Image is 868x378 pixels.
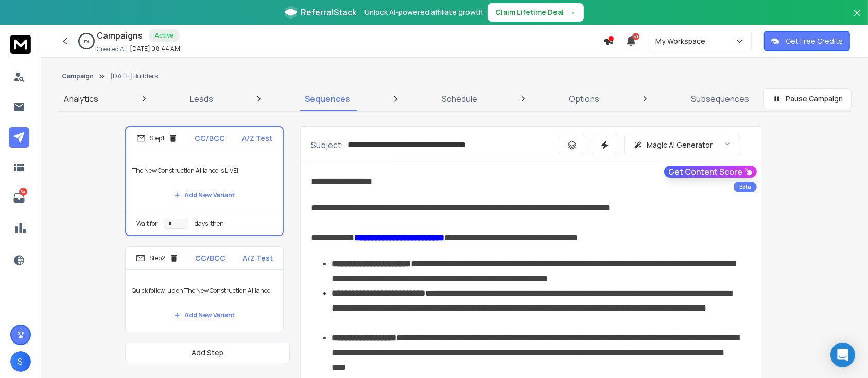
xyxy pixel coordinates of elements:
p: CC/BCC [196,253,226,263]
a: 54 [9,188,29,208]
li: Step2CC/BCCA/Z TestQuick follow-up on The New Construction AllianceAdd New Variant [125,246,284,332]
p: 54 [19,188,27,196]
button: Magic AI Generator [624,135,740,155]
a: Schedule [436,86,483,111]
button: Claim Lifetime Deal→ [488,3,584,22]
button: Pause Campaign [763,88,852,109]
p: Schedule [442,93,477,105]
p: Subsequences [691,93,749,105]
p: Magic AI Generator [647,140,713,150]
button: Add New Variant [166,305,243,326]
li: Step1CC/BCCA/Z TestThe New Construction Alliance is LIVE!Add New VariantWait fordays, then [125,126,284,236]
p: A/Z Test [242,253,273,263]
p: The New Construction Alliance is LIVE! [132,156,276,185]
div: Step 2 [136,254,179,263]
div: Beta [734,182,757,192]
button: S [10,351,31,372]
a: Subsequences [685,86,755,111]
button: Add Step [125,343,290,363]
p: 1 % [84,38,89,44]
p: [DATE] 08:44 AM [130,45,180,53]
p: A/Z Test [242,133,272,143]
button: Add New Variant [166,185,243,206]
p: Created At: [97,45,128,53]
p: Quick follow-up on The New Construction Alliance [132,276,277,305]
p: Sequences [305,93,350,105]
p: Subject: [311,139,343,151]
button: Get Free Credits [764,31,850,51]
div: Active [149,29,180,42]
button: Close banner [850,6,864,31]
p: CC/BCC [195,133,225,143]
p: Options [569,93,599,105]
p: Analytics [64,93,98,105]
p: Get Free Credits [786,36,843,46]
p: Leads [190,93,213,105]
a: Analytics [58,86,105,111]
p: days, then [195,220,224,228]
p: Wait for [136,220,158,228]
p: Unlock AI-powered affiliate growth [365,7,483,17]
div: Open Intercom Messenger [830,343,855,367]
button: Campaign [62,72,94,80]
a: Leads [184,86,219,111]
div: Step 1 [136,134,178,143]
button: Get Content Score [664,166,757,178]
span: → [568,7,576,17]
span: 50 [632,33,639,40]
span: ReferralStack [301,6,357,19]
p: [DATE] Builders [110,72,158,80]
a: Sequences [299,86,356,111]
a: Options [563,86,605,111]
p: My Workspace [655,36,709,46]
h1: Campaigns [97,29,143,42]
